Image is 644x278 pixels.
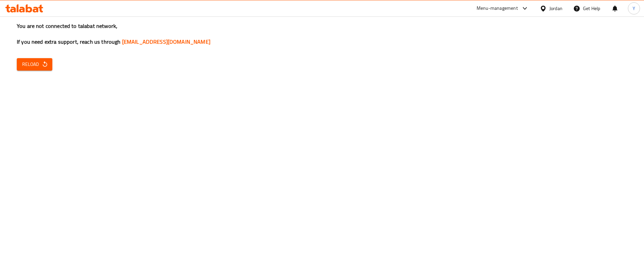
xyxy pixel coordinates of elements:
[22,60,47,69] span: Reload
[633,5,635,12] span: Y
[549,5,562,12] div: Jordan
[122,37,210,47] a: [EMAIL_ADDRESS][DOMAIN_NAME]
[477,4,518,12] div: Menu-management
[17,58,52,71] button: Reload
[17,22,627,46] h3: You are not connected to talabat network, If you need extra support, reach us through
